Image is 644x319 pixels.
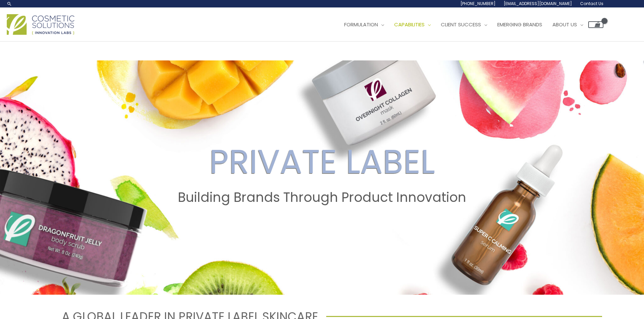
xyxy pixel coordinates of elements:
[7,14,74,35] img: Cosmetic Solutions Logo
[547,15,588,35] a: About Us
[497,21,542,28] span: Emerging Brands
[588,21,603,28] a: View Shopping Cart, empty
[460,1,496,6] span: [PHONE_NUMBER]
[394,21,425,28] span: Capabilities
[339,15,389,35] a: Formulation
[436,15,492,35] a: Client Success
[334,15,603,35] nav: Site Navigation
[504,1,572,6] span: [EMAIL_ADDRESS][DOMAIN_NAME]
[344,21,378,28] span: Formulation
[441,21,481,28] span: Client Success
[580,1,603,6] span: Contact Us
[389,15,436,35] a: Capabilities
[6,190,638,205] h2: Building Brands Through Product Innovation
[6,142,638,182] h2: PRIVATE LABEL
[552,21,577,28] span: About Us
[7,1,12,6] a: Search icon link
[492,15,547,35] a: Emerging Brands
